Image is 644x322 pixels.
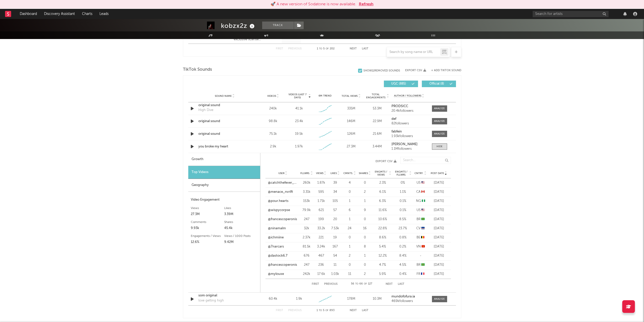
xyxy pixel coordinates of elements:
div: 1.97k [295,144,303,149]
button: Track [262,22,294,29]
div: 247 [300,217,313,222]
div: 11.6 % [374,208,391,213]
button: Export CSV [271,160,397,163]
a: original sound [198,131,251,137]
a: [PERSON_NAME] [391,143,427,146]
span: 🇨🇻 [421,227,425,230]
div: 27.3M [339,144,363,149]
div: 676 [300,253,313,258]
a: @mylouxe [268,272,284,277]
strong: fabfein [391,130,402,133]
div: VN [414,244,427,249]
div: 1.87k [316,180,327,185]
a: @wispycorpse [268,208,290,213]
div: 45.4k [224,225,258,231]
span: Total Views [342,94,358,98]
span: UGC ( 885 ) [387,82,410,85]
div: 167 [329,244,341,249]
span: 🇫🇷 [421,272,424,276]
span: Official ( 8 ) [425,82,448,85]
div: 5.9 % [374,272,391,277]
a: mundofofura.ia [391,295,427,298]
div: 1.1 % [394,190,412,195]
div: 60.4k [261,296,285,301]
div: 4 [343,180,356,185]
a: @catchthefever_outdoors [268,180,298,185]
div: 0.1 % [394,199,412,204]
div: 11 [343,272,356,277]
div: [DATE] [429,262,448,268]
button: Next [350,309,357,312]
div: 20.4k followers [391,109,427,113]
div: Growth [188,153,260,166]
span: Engmts / Views [374,170,388,176]
span: Author / Followers [394,94,421,98]
a: @7narcars [268,244,284,249]
div: 9 [359,208,371,213]
div: [DATE] [429,272,448,277]
div: Video Engagement [191,197,258,203]
div: [DATE] [429,226,448,231]
div: Comments [191,219,224,225]
div: 0 % [394,180,412,185]
div: 0.8 % [394,235,412,240]
div: 1.1M followers [391,147,427,151]
div: 9.42M [224,239,258,245]
a: Leads [96,9,112,19]
div: 75.1k [261,131,285,137]
div: 20 [329,217,341,222]
div: FR [414,272,427,277]
div: 33.2k [316,226,327,231]
div: original sound [198,103,251,108]
button: UGC(885) [384,81,418,87]
a: PRODSICC [391,105,427,108]
a: Discovery Assistant [40,9,78,19]
a: @pour.hearts [268,199,288,204]
div: 81.5k [300,244,313,249]
div: 17.6k [316,272,327,277]
span: 🇻🇳 [422,245,425,248]
span: TikTok Sounds [183,67,212,73]
div: 53.3M [365,106,389,111]
div: 0.1 % [394,208,412,213]
div: 0.2 % [394,244,412,249]
a: som original [198,293,251,298]
a: fabfein [391,130,427,134]
div: 🚀 A new version of Sodatone is now available. [271,1,356,7]
div: 178M [339,296,363,301]
div: 6 [343,208,356,213]
div: 98.8k [261,119,285,124]
div: 12.6% [191,239,224,245]
div: 1 5 202 [312,46,340,52]
span: User [278,172,284,175]
div: 236 [316,262,327,268]
strong: [PERSON_NAME] [391,143,418,146]
div: Top Videos [188,166,260,179]
div: 5.4 % [374,244,391,249]
div: 23.4k [295,119,303,124]
div: 10.3M [365,296,389,301]
div: Engagements / Views [191,233,224,239]
input: Search... [400,157,451,164]
div: 2 [343,253,356,258]
div: 6M Trend [313,94,337,98]
div: 2 [359,190,371,195]
div: 3.31k [300,190,313,195]
div: US [414,208,427,213]
div: 11 [329,262,341,268]
div: [DATE] [429,217,448,222]
div: [DATE] [429,199,448,204]
div: 1 [359,253,371,258]
div: 10.6 % [374,217,391,222]
div: 242k [300,272,313,277]
div: 1 [359,199,371,204]
span: to [355,283,358,285]
button: First [312,283,319,286]
div: 260k [300,180,313,185]
a: you broke my heart [198,144,251,149]
div: High Dive [198,108,213,113]
div: 4.7 % [374,262,391,268]
button: Previous [288,309,302,312]
div: BR [414,217,427,222]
